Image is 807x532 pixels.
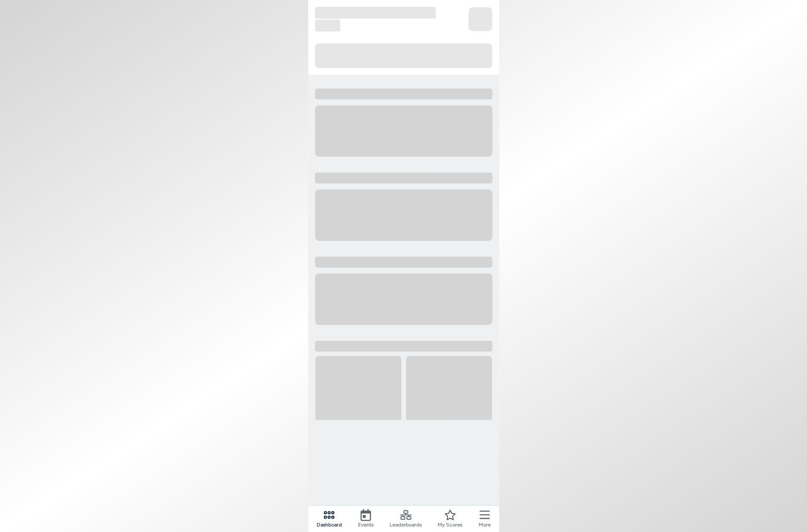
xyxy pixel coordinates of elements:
span: Events [358,521,373,529]
span: More [479,521,491,529]
a: My Scores [438,509,462,529]
a: Leaderboards [390,509,422,529]
a: Dashboard [317,509,342,529]
span: My Scores [438,521,462,529]
span: Leaderboards [390,521,422,529]
span: Dashboard [317,521,342,529]
a: Events [358,509,373,529]
button: More [479,509,491,529]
